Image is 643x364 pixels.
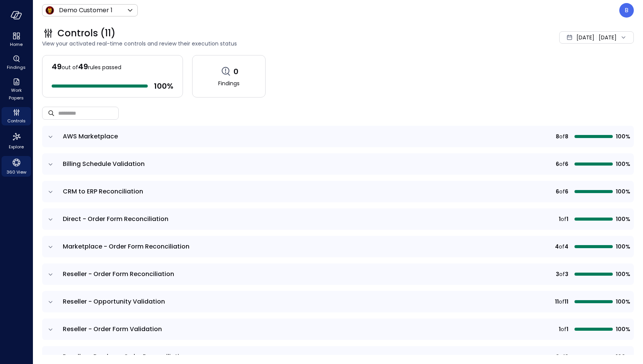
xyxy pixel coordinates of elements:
[565,270,568,278] span: 3
[559,270,565,278] span: of
[556,160,559,168] span: 6
[556,353,559,361] span: 3
[559,325,561,333] span: 1
[2,130,31,151] div: Explore
[566,325,568,333] span: 1
[59,6,113,15] p: Demo Customer 1
[616,187,629,196] span: 100%
[47,271,54,278] button: expand row
[565,160,568,168] span: 6
[62,63,78,71] span: out of
[559,187,565,196] span: of
[88,63,121,71] span: rules passed
[559,215,561,223] span: 1
[616,132,629,141] span: 100%
[154,81,173,91] span: 100 %
[616,270,629,278] span: 100%
[63,187,143,196] span: CRM to ERP Reconciliation
[63,214,168,223] span: Direct - Order Form Reconciliation
[559,132,565,141] span: of
[47,326,54,333] button: expand row
[47,133,54,141] button: expand row
[2,31,31,49] div: Home
[565,242,568,251] span: 4
[57,27,116,39] span: Controls (11)
[47,243,54,251] button: expand row
[559,160,565,168] span: of
[616,325,629,333] span: 100%
[616,160,629,168] span: 100%
[47,188,54,196] button: expand row
[63,159,145,168] span: Billing Schedule Validation
[565,353,568,361] span: 3
[63,242,189,251] span: Marketplace - Order Form Reconciliation
[5,86,28,102] span: Work Papers
[233,67,238,76] span: 0
[7,63,26,71] span: Findings
[218,79,240,88] span: Findings
[42,39,446,48] span: View your activated real-time controls and review their execution status
[561,325,566,333] span: of
[556,187,559,196] span: 6
[192,55,266,97] a: 0Findings
[555,297,559,306] span: 11
[616,215,629,223] span: 100%
[2,107,31,125] div: Controls
[63,132,118,141] span: AWS Marketplace
[565,297,568,306] span: 11
[556,270,559,278] span: 3
[78,61,88,72] span: 49
[559,353,565,361] span: of
[47,161,54,168] button: expand row
[616,353,629,361] span: 100%
[565,187,568,196] span: 6
[52,61,62,72] span: 49
[2,54,31,72] div: Findings
[616,297,629,306] span: 100%
[619,3,634,18] div: Boaz
[7,117,26,125] span: Controls
[559,242,565,251] span: of
[45,6,54,15] img: Icon
[559,297,565,306] span: of
[566,215,568,223] span: 1
[9,143,24,151] span: Explore
[556,132,559,141] span: 8
[10,41,23,48] span: Home
[63,352,187,361] span: Reseller - Purchase Order Reconciliation
[63,270,174,278] span: Reseller - Order Form Reconciliation
[616,242,629,251] span: 100%
[565,132,568,141] span: 8
[2,156,31,177] div: 360 View
[576,33,594,42] span: [DATE]
[561,215,566,223] span: of
[47,353,54,361] button: expand row
[555,242,559,251] span: 4
[47,216,54,223] button: expand row
[2,76,31,102] div: Work Papers
[63,297,165,306] span: Reseller - Opportunity Validation
[625,6,628,15] p: B
[7,168,26,176] span: 360 View
[63,325,162,333] span: Reseller - Order Form Validation
[47,298,54,306] button: expand row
